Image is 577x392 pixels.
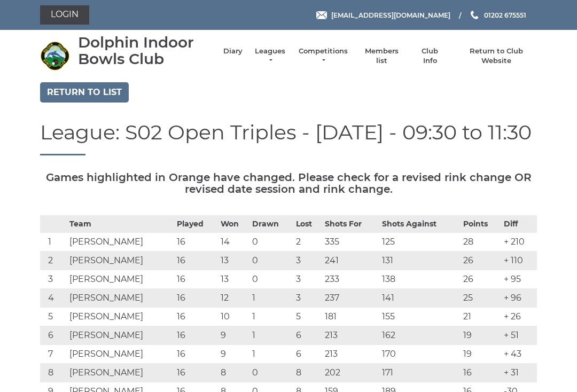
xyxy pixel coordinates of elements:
a: Phone us 01202 675551 [469,10,526,20]
td: [PERSON_NAME] [67,252,174,270]
a: Members list [359,46,403,66]
a: Competitions [298,46,349,66]
img: Phone us [471,11,478,19]
td: 8 [40,364,67,382]
td: 3 [40,270,67,289]
a: Return to list [40,82,129,103]
td: 1 [249,308,293,326]
a: Diary [223,46,243,56]
td: 16 [174,233,217,252]
td: 14 [218,233,250,252]
td: [PERSON_NAME] [67,289,174,308]
td: 1 [249,345,293,364]
td: 26 [461,252,501,270]
td: + 95 [501,270,537,289]
td: 16 [174,326,217,345]
a: Leagues [253,46,287,66]
td: 16 [174,289,217,308]
a: Email [EMAIL_ADDRESS][DOMAIN_NAME] [316,10,450,20]
td: 26 [461,270,501,289]
td: 0 [249,252,293,270]
td: 0 [249,233,293,252]
td: 141 [379,289,461,308]
td: 7 [40,345,67,364]
th: Played [174,216,217,233]
th: Drawn [249,216,293,233]
td: 2 [40,252,67,270]
td: 3 [293,252,322,270]
span: 01202 675551 [484,11,526,19]
a: Login [40,5,89,25]
td: 3 [293,289,322,308]
div: Dolphin Indoor Bowls Club [78,34,213,67]
td: 6 [293,326,322,345]
td: 9 [218,326,250,345]
th: Points [461,216,501,233]
td: 6 [40,326,67,345]
td: 5 [40,308,67,326]
td: 16 [174,345,217,364]
td: 237 [322,289,379,308]
th: Team [67,216,174,233]
td: 1 [249,326,293,345]
td: + 110 [501,252,537,270]
td: [PERSON_NAME] [67,364,174,382]
td: 25 [461,289,501,308]
td: 3 [293,270,322,289]
td: 125 [379,233,461,252]
td: 16 [174,308,217,326]
td: 131 [379,252,461,270]
td: 162 [379,326,461,345]
td: + 96 [501,289,537,308]
td: 171 [379,364,461,382]
td: 4 [40,289,67,308]
a: Return to Club Website [456,46,537,66]
td: 10 [218,308,250,326]
td: 19 [461,326,501,345]
td: 16 [174,364,217,382]
td: + 51 [501,326,537,345]
td: 6 [293,345,322,364]
td: 21 [461,308,501,326]
td: 12 [218,289,250,308]
td: 138 [379,270,461,289]
td: + 210 [501,233,537,252]
td: [PERSON_NAME] [67,345,174,364]
img: Email [316,11,327,19]
td: 0 [249,364,293,382]
h5: Games highlighted in Orange have changed. Please check for a revised rink change OR revised date ... [40,171,537,195]
td: 202 [322,364,379,382]
td: [PERSON_NAME] [67,233,174,252]
td: 16 [174,270,217,289]
span: [EMAIL_ADDRESS][DOMAIN_NAME] [331,11,450,19]
td: 13 [218,270,250,289]
td: 1 [40,233,67,252]
td: 2 [293,233,322,252]
td: 28 [461,233,501,252]
td: 0 [249,270,293,289]
td: [PERSON_NAME] [67,270,174,289]
th: Lost [293,216,322,233]
td: 19 [461,345,501,364]
td: 8 [218,364,250,382]
th: Won [218,216,250,233]
h1: League: S02 Open Triples - [DATE] - 09:30 to 11:30 [40,121,537,156]
td: 155 [379,308,461,326]
a: Club Info [415,46,446,66]
td: 213 [322,326,379,345]
th: Shots Against [379,216,461,233]
th: Shots For [322,216,379,233]
td: 233 [322,270,379,289]
td: [PERSON_NAME] [67,308,174,326]
td: 181 [322,308,379,326]
td: 335 [322,233,379,252]
td: 241 [322,252,379,270]
td: 170 [379,345,461,364]
td: 213 [322,345,379,364]
th: Diff [501,216,537,233]
td: 13 [218,252,250,270]
td: + 31 [501,364,537,382]
td: 1 [249,289,293,308]
td: 9 [218,345,250,364]
td: 16 [174,252,217,270]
